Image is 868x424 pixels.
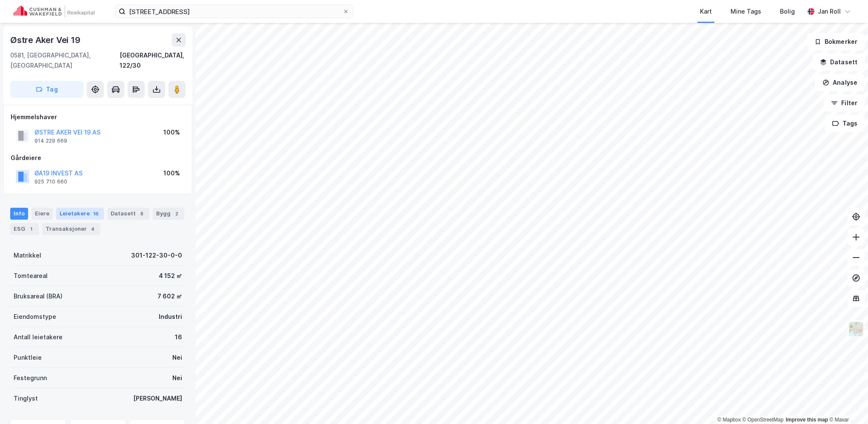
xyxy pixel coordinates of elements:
[14,373,47,383] div: Festegrunn
[172,209,181,218] div: 2
[786,417,828,423] a: Improve this map
[700,6,712,17] div: Kart
[120,50,186,71] div: [GEOGRAPHIC_DATA], 122/30
[27,225,35,233] div: 1
[163,168,180,178] div: 100%
[14,291,63,301] div: Bruksareal (BRA)
[807,33,865,50] button: Bokmerker
[175,332,182,342] div: 16
[815,74,865,91] button: Analyse
[10,33,82,47] div: Østre Aker Vei 19
[42,223,100,235] div: Transaksjoner
[159,271,182,281] div: 4 152 ㎡
[848,321,864,337] img: Z
[31,208,53,220] div: Eiere
[824,95,865,112] button: Filter
[10,223,39,235] div: ESG
[91,209,100,218] div: 16
[107,208,149,220] div: Datasett
[731,6,761,17] div: Mine Tags
[11,112,185,122] div: Hjemmelshaver
[153,208,184,220] div: Bygg
[14,271,48,281] div: Tomteareal
[89,225,97,233] div: 4
[172,352,182,363] div: Nei
[818,6,841,17] div: Jan Roll
[14,352,42,363] div: Punktleie
[14,312,56,322] div: Eiendomstype
[131,250,182,261] div: 301-122-30-0-0
[825,115,865,132] button: Tags
[159,312,182,322] div: Industri
[133,393,182,404] div: [PERSON_NAME]
[10,50,120,71] div: 0581, [GEOGRAPHIC_DATA], [GEOGRAPHIC_DATA]
[163,127,180,138] div: 100%
[157,291,182,301] div: 7 602 ㎡
[11,153,185,163] div: Gårdeiere
[14,393,38,404] div: Tinglyst
[10,81,83,98] button: Tag
[126,5,343,18] input: Søk på adresse, matrikkel, gårdeiere, leietakere eller personer
[742,417,784,423] a: OpenStreetMap
[780,6,795,17] div: Bolig
[14,6,94,17] img: cushman-wakefield-realkapital-logo.202ea83816669bd177139c58696a8fa1.svg
[34,138,67,144] div: 914 229 669
[137,209,146,218] div: 8
[34,178,67,185] div: 925 710 660
[14,332,63,342] div: Antall leietakere
[56,208,104,220] div: Leietakere
[172,373,182,383] div: Nei
[10,208,28,220] div: Info
[813,54,865,71] button: Datasett
[825,383,868,424] iframe: Chat Widget
[717,417,741,423] a: Mapbox
[825,383,868,424] div: Kontrollprogram for chat
[14,250,41,261] div: Matrikkel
